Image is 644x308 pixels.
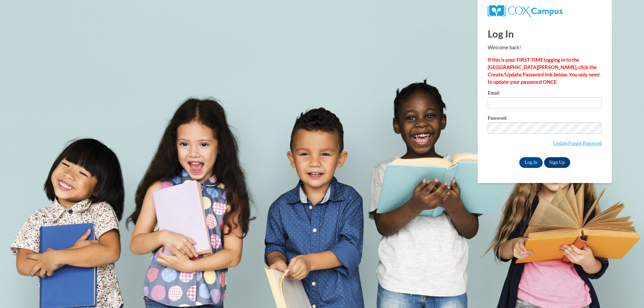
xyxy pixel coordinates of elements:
[488,90,602,97] label: Email
[553,140,602,146] a: Update/Forgot Password
[488,8,562,13] a: COX Campus
[519,157,543,168] input: Log In
[544,157,570,168] a: Sign Up
[488,5,562,17] img: COX Campus
[488,27,602,41] h1: Log In
[488,44,602,51] p: Welcome back!
[488,116,602,122] label: Password
[488,57,599,85] strong: If this is your FIRST TIME logging in to the [GEOGRAPHIC_DATA][PERSON_NAME], click the Create/Upd...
